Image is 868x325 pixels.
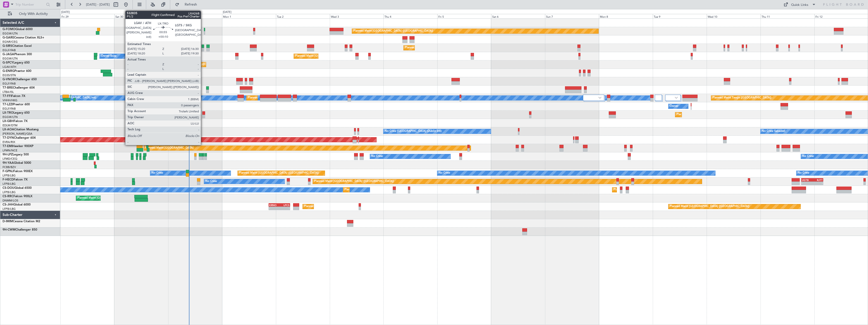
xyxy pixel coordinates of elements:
div: Fri 5 [437,14,491,18]
div: Planned Maint Dusseldorf [677,111,710,118]
a: T7-DYNChallenger 604 [3,136,36,139]
div: Sat 30 [114,14,168,18]
div: No Crew Sabadell [762,128,785,135]
a: G-SIRSCitation Excel [3,45,32,48]
div: Cleaning [GEOGRAPHIC_DATA] ([PERSON_NAME] Intl) [187,61,259,68]
a: CS-RRCFalcon 900LX [3,195,32,198]
span: T7-DYN [3,136,14,139]
a: D-IMIMCessna Citation M2 [3,220,40,223]
a: T7-FFIFalcon 7X [3,95,25,98]
div: Planned Maint [GEOGRAPHIC_DATA] ([GEOGRAPHIC_DATA] Intl) [248,94,332,102]
div: Planned Maint Athens ([PERSON_NAME] Intl) [149,61,207,68]
a: 9H-YAAGlobal 5000 [3,161,31,165]
a: EGGW/LTN [3,57,18,60]
a: LTBA/ISL [3,90,14,94]
a: LX-TROLegacy 650 [3,111,30,114]
a: F-GPNJFalcon 900EX [3,170,33,173]
div: Tue 9 [653,14,707,18]
a: LFPB/LBG [3,190,16,194]
a: LFMN/NCE [3,149,17,152]
a: [PERSON_NAME]/QSA [3,132,32,136]
div: Tue 2 [276,14,330,18]
span: G-JAGA [3,53,14,56]
div: - [802,182,812,185]
div: - [279,207,290,210]
a: LGAV/ATH [3,65,16,69]
div: Fri 29 [60,14,114,18]
a: EGLF/FAB [3,48,16,52]
a: T7-EMIHawker 900XP [3,145,33,148]
div: No Crew [802,153,814,160]
div: Sat 6 [491,14,545,18]
span: T7-LZZI [3,103,13,106]
span: G-FOMO [3,28,15,31]
span: G-ENRG [3,70,14,73]
a: G-FOMOGlobal 6000 [3,28,33,31]
div: Planned Maint Tianjin ([GEOGRAPHIC_DATA]) [712,94,771,102]
div: Sun 31 [168,14,222,18]
div: RJTT [812,178,822,181]
div: No Crew [439,169,450,177]
a: F-HECDFalcon 7X [3,178,28,181]
div: LPCS [279,204,290,207]
div: Planned Maint [GEOGRAPHIC_DATA] ([GEOGRAPHIC_DATA]) [304,203,384,210]
img: arrow-gray.svg [598,97,601,99]
a: 9H-LPZLegacy 500 [3,153,29,156]
a: G-GARECessna Citation XLS+ [3,36,44,39]
div: Planned Maint [GEOGRAPHIC_DATA] [145,144,193,152]
div: Planned Maint [GEOGRAPHIC_DATA] ([GEOGRAPHIC_DATA]) [614,186,693,194]
div: Planned Maint [GEOGRAPHIC_DATA] ([GEOGRAPHIC_DATA]) [670,203,749,210]
div: Wed 10 [707,14,761,18]
span: LX-TRO [3,111,13,114]
a: EGGW/LTN [3,32,18,35]
div: - [812,182,822,185]
span: F-GPNJ [3,170,13,173]
a: EDLW/DTM [3,124,17,127]
div: Owner Ibiza [101,52,116,60]
a: 9H-CWMChallenger 850 [3,228,37,231]
span: 9H-LPZ [3,153,13,156]
span: CS-DOU [3,187,14,190]
div: No Crew [798,169,809,177]
div: Mon 1 [222,14,276,18]
div: No Crew [205,178,217,185]
div: Owner [670,103,678,110]
a: LFPB/LBG [3,174,16,177]
a: EGLF/FAB [3,82,16,86]
div: Planned Maint [GEOGRAPHIC_DATA] ([GEOGRAPHIC_DATA]) [77,194,157,202]
span: F-HECD [3,178,14,181]
span: [DATE] - [DATE] [86,2,110,7]
div: Quick Links [791,3,808,8]
span: LX-GBH [3,120,14,123]
div: Thu 4 [383,14,437,18]
div: [DATE] [223,10,231,14]
span: 9H-YAA [3,161,14,165]
span: LX-AOA [3,128,14,131]
div: No Crew [GEOGRAPHIC_DATA] (Dublin Intl) [385,128,442,135]
span: Refresh [180,3,202,6]
button: Refresh [173,1,203,9]
div: Planned Maint [GEOGRAPHIC_DATA] ([GEOGRAPHIC_DATA]) [314,178,394,185]
a: LFPB/LBG [3,207,16,211]
a: DNMM/LOS [3,199,18,202]
span: G-SPCY [3,61,13,64]
a: EVRA/RIX [3,140,15,144]
img: arrow-gray.svg [675,97,678,99]
div: Planned Maint [GEOGRAPHIC_DATA] ([GEOGRAPHIC_DATA]) [239,169,319,177]
button: Only With Activity [6,10,55,18]
a: CS-JHHGlobal 6000 [3,203,31,206]
span: T7-FFI [3,95,11,98]
div: Planned Maint [GEOGRAPHIC_DATA] ([GEOGRAPHIC_DATA]) [295,52,375,60]
a: G-SPCYLegacy 650 [3,61,30,64]
a: LX-AOACitation Mustang [3,128,39,131]
div: Wed 3 [330,14,384,18]
div: Thu 11 [761,14,814,18]
div: - [269,207,279,210]
a: T7-BREChallenger 604 [3,86,35,89]
a: G-JAGAPhenom 300 [3,53,32,56]
a: LFMD/CEQ [3,157,17,161]
div: Planned Maint [GEOGRAPHIC_DATA] ([GEOGRAPHIC_DATA]) [405,44,485,52]
a: G-VNORChallenger 650 [3,78,37,81]
a: T7-LZZIPraetor 600 [3,103,30,106]
span: G-SIRS [3,45,12,48]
